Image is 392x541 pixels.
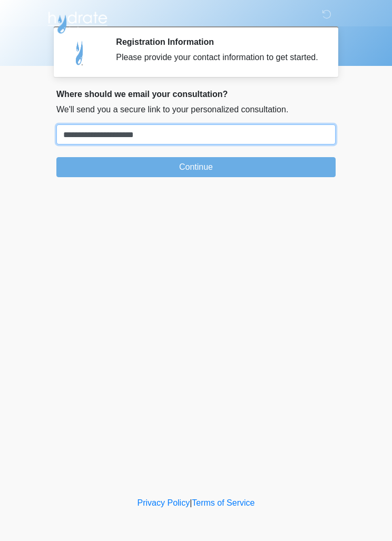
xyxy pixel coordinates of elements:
[46,8,109,34] img: Hydrate IV Bar - Scottsdale Logo
[56,89,336,99] h2: Where should we email your consultation?
[116,51,320,64] div: Please provide your contact information to get started.
[64,37,96,69] img: Agent Avatar
[192,498,254,507] a: Terms of Service
[190,498,192,507] a: |
[138,498,190,507] a: Privacy Policy
[56,103,336,116] p: We'll send you a secure link to your personalized consultation.
[56,157,336,177] button: Continue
